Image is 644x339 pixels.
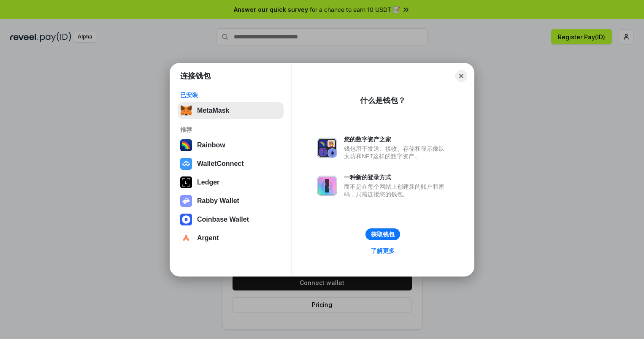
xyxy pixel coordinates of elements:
button: 获取钱包 [365,228,400,240]
button: Rabby Wallet [178,193,284,209]
div: MetaMask [197,107,229,114]
a: 了解更多 [366,245,400,256]
button: Close [455,70,467,82]
div: Rabby Wallet [197,197,239,205]
h1: 连接钱包 [180,71,211,81]
img: svg+xml,%3Csvg%20fill%3D%22none%22%20height%3D%2233%22%20viewBox%3D%220%200%2035%2033%22%20width%... [180,105,192,117]
button: Rainbow [178,137,284,154]
img: svg+xml,%3Csvg%20width%3D%2228%22%20height%3D%2228%22%20viewBox%3D%220%200%2028%2028%22%20fill%3D... [180,214,192,225]
button: MetaMask [178,102,284,119]
button: Ledger [178,174,284,191]
img: svg+xml,%3Csvg%20xmlns%3D%22http%3A%2F%2Fwww.w3.org%2F2000%2Fsvg%22%20fill%3D%22none%22%20viewBox... [317,176,337,196]
div: 一种新的登录方式 [344,174,449,181]
div: Rainbow [197,141,225,149]
button: Coinbase Wallet [178,211,284,228]
div: 什么是钱包？ [360,95,406,106]
img: svg+xml,%3Csvg%20width%3D%22120%22%20height%3D%22120%22%20viewBox%3D%220%200%20120%20120%22%20fil... [180,139,192,151]
button: WalletConnect [178,155,284,172]
div: Coinbase Wallet [197,216,249,223]
div: 推荐 [180,126,281,133]
div: 钱包用于发送、接收、存储和显示像以太坊和NFT这样的数字资产。 [344,145,449,160]
div: Ledger [197,179,219,186]
img: svg+xml,%3Csvg%20xmlns%3D%22http%3A%2F%2Fwww.w3.org%2F2000%2Fsvg%22%20fill%3D%22none%22%20viewBox... [180,195,192,207]
img: svg+xml,%3Csvg%20xmlns%3D%22http%3A%2F%2Fwww.w3.org%2F2000%2Fsvg%22%20fill%3D%22none%22%20viewBox... [317,138,337,158]
div: 了解更多 [371,247,395,255]
button: Argent [178,230,284,247]
img: svg+xml,%3Csvg%20width%3D%2228%22%20height%3D%2228%22%20viewBox%3D%220%200%2028%2028%22%20fill%3D... [180,158,192,170]
div: Argent [197,234,219,242]
div: 您的数字资产之家 [344,136,449,143]
img: svg+xml,%3Csvg%20width%3D%2228%22%20height%3D%2228%22%20viewBox%3D%220%200%2028%2028%22%20fill%3D... [180,232,192,244]
img: svg+xml,%3Csvg%20xmlns%3D%22http%3A%2F%2Fwww.w3.org%2F2000%2Fsvg%22%20width%3D%2228%22%20height%3... [180,176,192,188]
div: WalletConnect [197,160,244,168]
div: 已安装 [180,91,281,99]
div: 而不是在每个网站上创建新的账户和密码，只需连接您的钱包。 [344,183,449,198]
div: 获取钱包 [371,231,395,238]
